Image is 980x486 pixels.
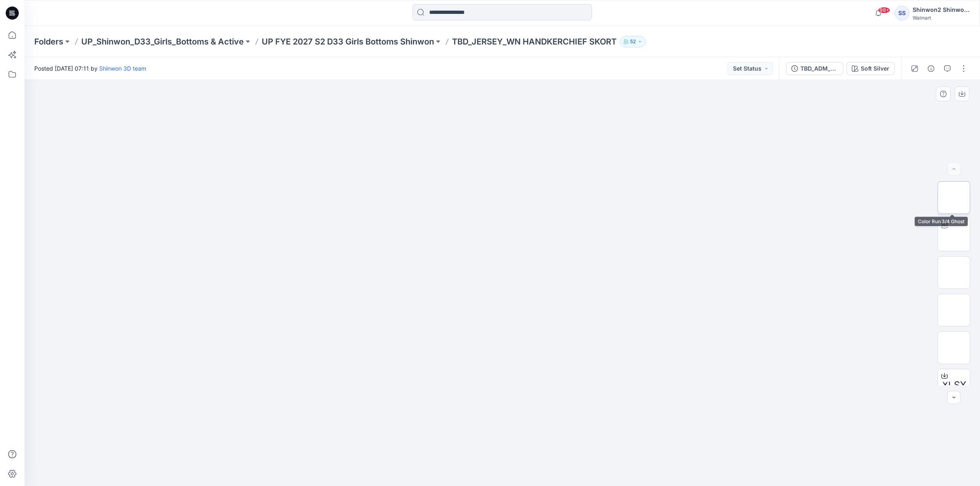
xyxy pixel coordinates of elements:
button: 52 [620,36,646,47]
a: Folders [34,36,63,47]
span: 99+ [878,7,890,13]
div: SS [895,6,909,20]
a: Shinwon 3D team [99,65,146,72]
button: Soft Silver [846,62,895,75]
a: UP_Shinwon_D33_Girls_Bottoms & Active [81,36,244,47]
a: UP FYE 2027 S2 D33 Girls Bottoms Shinwon [262,36,434,47]
div: Soft Silver [861,64,889,73]
button: Details [924,62,938,75]
span: XLSX [942,378,966,393]
div: Shinwon2 Shinwon2 [913,5,970,15]
div: Walmart [913,15,970,21]
p: 52 [630,37,636,46]
button: TBD_ADM_WN Handkerchief Skort [786,62,843,75]
span: Posted [DATE] 07:11 by [34,64,146,73]
div: TBD_ADM_WN Handkerchief Skort [800,64,838,73]
p: TBD_JERSEY_WN HANDKERCHIEF SKORT [452,36,617,47]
